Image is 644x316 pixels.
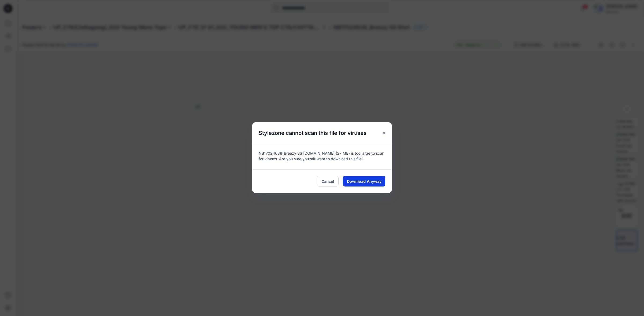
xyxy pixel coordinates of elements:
div: NB17024638_Breezy SS [DOMAIN_NAME] (27 MB) is too large to scan for viruses. Are you sure you sti... [252,144,392,169]
button: Close [379,128,389,138]
span: Cancel [321,178,334,184]
button: Download Anyway [343,176,385,186]
span: Download Anyway [347,178,382,184]
button: Cancel [317,176,339,186]
h5: Stylezone cannot scan this file for viruses [252,122,373,144]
